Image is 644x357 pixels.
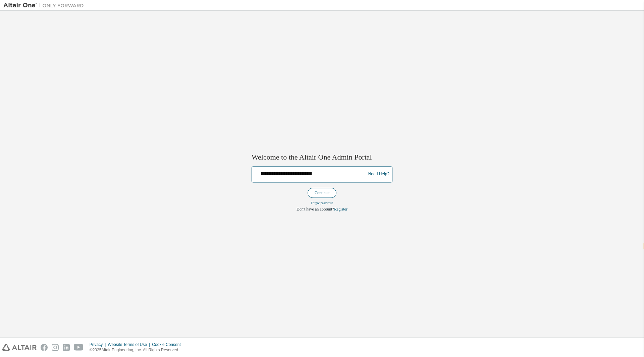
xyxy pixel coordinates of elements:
[90,347,185,353] p: © 2025 Altair Engineering, Inc. All Rights Reserved.
[3,2,87,9] img: Altair One
[108,342,152,347] div: Website Terms of Use
[308,188,336,198] button: Continue
[90,342,108,347] div: Privacy
[334,207,347,212] a: Register
[63,344,70,351] img: linkedin.svg
[74,344,84,351] img: youtube.svg
[41,344,48,351] img: facebook.svg
[368,174,389,175] a: Need Help?
[252,153,392,162] h2: Welcome to the Altair One Admin Portal
[52,344,59,351] img: instagram.svg
[311,201,333,205] a: Forgot password
[297,207,334,212] span: Don't have an account?
[152,342,184,347] div: Cookie Consent
[2,344,37,351] img: altair_logo.svg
